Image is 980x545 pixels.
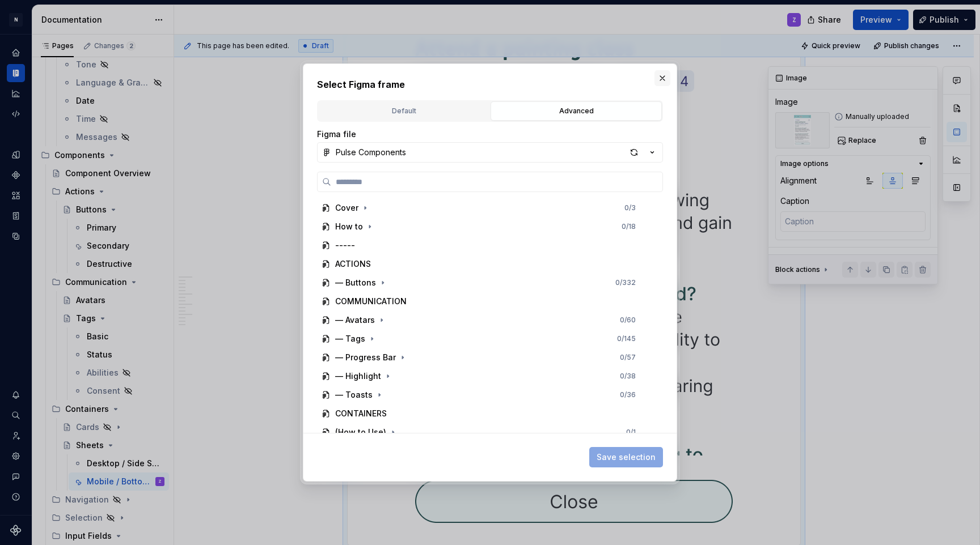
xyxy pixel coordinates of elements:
div: — Toasts [335,389,373,401]
div: How to [335,221,363,232]
div: Default [322,105,485,117]
h2: Select Figma frame [317,78,663,91]
div: — Buttons [335,277,376,288]
div: COMMUNICATION [335,296,407,307]
div: — Tags [335,333,365,344]
div: (How to Use) [335,427,386,438]
div: Advanced [495,105,658,117]
button: Pulse Components [317,142,663,163]
div: Pulse Components [336,147,406,158]
div: Cover [335,202,358,214]
div: ACTIONS [335,258,371,270]
div: 0 / 332 [615,278,636,287]
div: 0 / 3 [624,203,636,212]
div: — Progress Bar [335,352,396,363]
div: 0 / 38 [620,372,636,381]
div: 0 / 36 [620,390,636,399]
div: 0 / 18 [622,222,636,231]
div: 0 / 1 [626,428,636,437]
div: 0 / 57 [620,353,636,362]
div: — Avatars [335,314,375,326]
div: CONTAINERS [335,408,387,419]
label: Figma file [317,129,356,140]
div: 0 / 60 [620,316,636,325]
div: 0 / 145 [617,334,636,343]
div: ----- [335,240,355,251]
div: — Highlight [335,371,381,382]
